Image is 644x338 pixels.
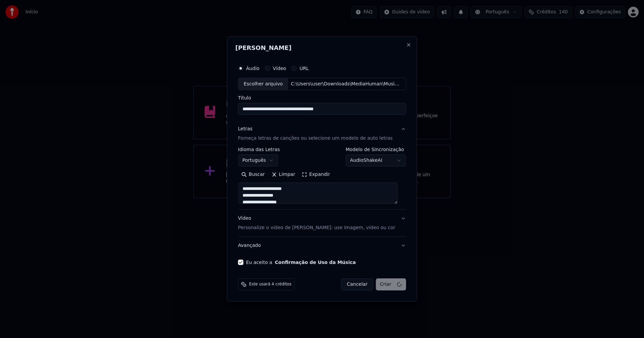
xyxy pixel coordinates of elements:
[275,260,356,265] button: Eu aceito a
[288,81,402,87] div: C:\Users\user\Downloads\MediaHuman\Music\Pra nunca dizer [PERSON_NAME] & [PERSON_NAME].mp3
[235,45,409,51] h2: [PERSON_NAME]
[268,170,299,180] button: Limpar
[238,96,406,100] label: Título
[238,224,395,231] p: Personalize o vídeo de [PERSON_NAME]: use imagem, vídeo ou cor
[246,260,356,265] label: Eu aceito a
[238,237,406,254] button: Avançado
[246,66,260,71] label: Áudio
[238,170,268,180] button: Buscar
[249,282,291,287] span: Este usará 4 créditos
[299,170,333,180] button: Expandir
[273,66,286,71] label: Vídeo
[238,126,253,133] div: Letras
[238,147,406,210] div: LetrasForneça letras de canções ou selecione um modelo de auto letras
[345,147,406,152] label: Modelo de Sincronização
[238,215,395,231] div: Vídeo
[300,66,309,71] label: URL
[238,147,280,152] label: Idioma das Letras
[238,135,393,142] p: Forneça letras de canções ou selecione um modelo de auto letras
[238,78,288,90] div: Escolher arquivo
[238,121,406,147] button: LetrasForneça letras de canções ou selecione um modelo de auto letras
[341,278,373,290] button: Cancelar
[238,210,406,237] button: VídeoPersonalize o vídeo de [PERSON_NAME]: use imagem, vídeo ou cor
